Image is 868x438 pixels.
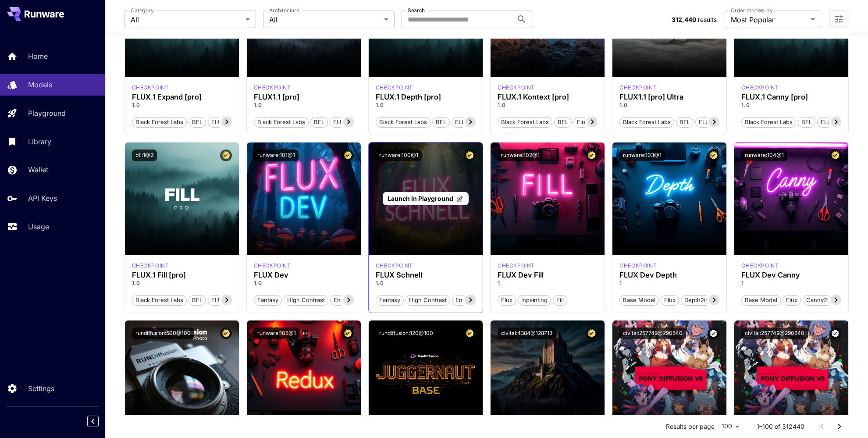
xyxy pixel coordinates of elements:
span: depth2img [681,296,717,305]
button: Open more filters [834,14,844,25]
span: Flux [783,296,800,305]
p: 1.0 [376,101,476,109]
p: Models [28,79,52,90]
div: FLUX.1 Depth [pro] [376,93,476,101]
button: Certified Model – Vetted for best performance and includes a commercial license. [829,150,841,161]
a: Launch in Playground [383,192,468,206]
button: Black Forest Labs [254,116,309,128]
label: Order models by [731,7,772,14]
button: Black Forest Labs [132,116,187,128]
span: Most Popular [731,14,807,25]
span: BFL [676,118,693,127]
button: rundiffusion:120@100 [376,328,437,339]
button: FLUX.1 Expand [pro] [208,116,270,128]
span: Black Forest Labs [254,118,308,127]
button: runware:103@1 [619,150,665,161]
p: checkpoint [254,84,291,92]
button: BFL [189,116,206,128]
span: Black Forest Labs [132,296,186,305]
span: Launch in Playground [388,195,453,202]
div: FLUX Dev [254,271,354,279]
button: Base model [741,294,781,306]
button: High Contrast [284,294,328,306]
p: 1 [498,279,598,287]
button: Flux [783,294,801,306]
span: BFL [189,118,206,127]
span: FLUX.1 Fill [pro] [208,296,257,305]
h3: FLUX Dev Fill [498,271,598,279]
p: checkpoint [741,84,779,92]
p: checkpoint [619,84,657,92]
span: Black Forest Labs [376,118,430,127]
h3: FLUX Dev Depth [619,271,719,279]
div: FLUX.1 Kontext [pro] [498,93,598,101]
h3: FLUX.1 Canny [pro] [741,93,841,101]
p: checkpoint [254,262,291,270]
span: Flux [498,296,516,305]
span: All [269,14,381,25]
p: Settings [28,383,54,394]
span: FLUX.1 Depth [pro] [452,118,510,127]
button: civitai:257749@290640 [619,328,686,339]
label: Search [408,7,425,14]
span: BFL [555,118,571,127]
button: BFL [676,116,694,128]
div: FLUX.1 S [376,262,413,270]
button: depth2img [681,294,717,306]
button: Certified Model – Vetted for best performance and includes a commercial license. [220,150,232,161]
div: FLUX1.1 [pro] Ultra [619,93,719,101]
button: bfl:1@2 [132,150,157,161]
p: 1.0 [132,101,232,109]
p: checkpoint [376,84,413,92]
button: Flux [661,294,679,306]
p: Library [28,136,51,147]
div: FLUX.1 Kontext [pro] [498,84,535,92]
button: canny2img [803,294,840,306]
p: API Keys [28,193,57,203]
button: Certified Model – Vetted for best performance and includes a commercial license. [586,328,598,339]
button: BFL [432,116,450,128]
span: FLUX.1 Expand [pro] [208,118,270,127]
p: 1 [741,279,841,287]
p: 1.0 [376,279,476,287]
p: Wallet [28,164,48,175]
p: Playground [28,108,66,118]
span: BFL [311,118,327,127]
button: Black Forest Labs [741,116,796,128]
div: fluxultra [619,84,657,92]
button: FLUX1.1 [pro] Ultra [695,116,753,128]
h3: FLUX.1 Fill [pro] [132,271,232,279]
div: fluxpro [741,84,779,92]
p: Results per page [666,422,715,431]
div: FLUX.1 D [619,262,657,270]
span: Black Forest Labs [742,118,796,127]
span: FLUX1.1 [pro] Ultra [696,118,752,127]
button: Certified Model – Vetted for best performance and includes a commercial license. [220,328,232,339]
div: FLUX.1 D [498,262,535,270]
button: runware:105@1 [254,328,299,339]
span: Fantasy [376,296,403,305]
label: Category [131,7,154,14]
button: FLUX.1 Depth [pro] [452,116,510,128]
button: Fantasy [254,294,282,306]
p: 1.0 [254,101,354,109]
p: 1 [619,279,719,287]
span: results [698,16,717,23]
button: Certified Model – Vetted for best performance and includes a commercial license. [464,328,476,339]
button: Certified Model – Vetted for best performance and includes a commercial license. [708,150,719,161]
button: Certified Model – Vetted for best performance and includes a commercial license. [342,328,354,339]
div: FLUX.1 D [254,262,291,270]
div: fluxpro [254,84,291,92]
button: Fantasy [376,294,404,306]
div: FLUX Schnell [376,271,476,279]
div: fluxpro [132,262,169,270]
p: 1.0 [619,101,719,109]
h3: FLUX.1 Expand [pro] [132,93,232,101]
button: Fill [553,294,567,306]
div: FLUX1.1 [pro] [254,93,354,101]
button: Inpainting [518,294,551,306]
